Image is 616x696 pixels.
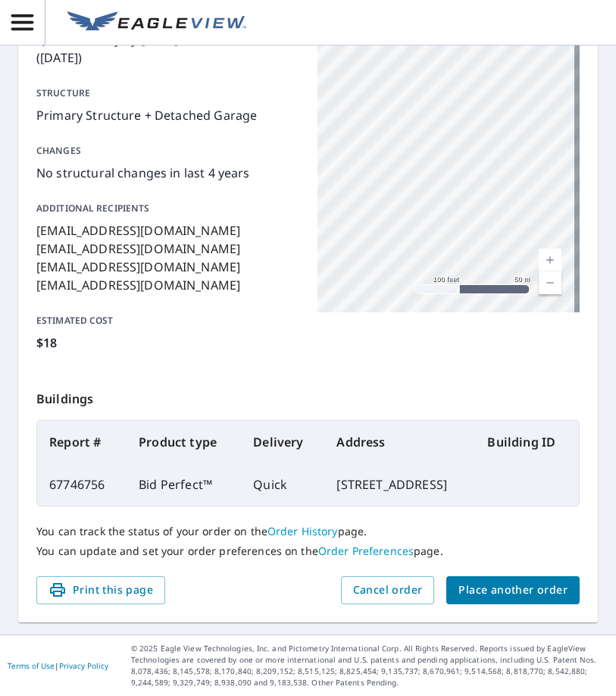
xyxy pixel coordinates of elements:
[36,30,299,67] p: Quick Delivery by [DATE] 12:42 PM PT ([DATE])
[58,2,255,43] a: EV Logo
[37,421,127,463] th: Report #
[539,249,561,271] a: Current Level 18, Zoom In
[36,202,299,215] p: Additional recipients
[324,463,475,506] td: [STREET_ADDRESS]
[127,421,241,463] th: Product type
[48,581,153,600] span: Print this page
[241,463,324,506] td: Quick
[36,314,299,328] p: Estimated cost
[37,463,127,506] td: 67746756
[324,421,475,463] th: Address
[8,660,55,671] a: Terms of Use
[36,221,299,240] p: [EMAIL_ADDRESS][DOMAIN_NAME]
[36,525,580,538] p: You can track the status of your order on the page.
[36,544,580,558] p: You can update and set your order preferences on the page.
[353,581,423,600] span: Cancel order
[341,576,435,604] button: Cancel order
[36,164,299,182] p: No structural changes in last 4 years
[36,576,165,604] button: Print this page
[59,660,108,671] a: Privacy Policy
[458,581,568,600] span: Place another order
[36,240,299,258] p: [EMAIL_ADDRESS][DOMAIN_NAME]
[36,334,299,352] p: $18
[36,86,299,100] p: Structure
[36,144,299,158] p: Changes
[36,106,299,124] p: Primary Structure + Detached Garage
[36,276,299,294] p: [EMAIL_ADDRESS][DOMAIN_NAME]
[475,421,579,463] th: Building ID
[318,544,414,558] a: Order Preferences
[8,661,108,670] p: |
[446,576,580,604] button: Place another order
[131,643,608,688] p: © 2025 Eagle View Technologies, Inc. and Pictometry International Corp. All Rights Reserved. Repo...
[36,258,299,276] p: [EMAIL_ADDRESS][DOMAIN_NAME]
[267,524,338,538] a: Order History
[241,421,324,463] th: Delivery
[539,271,561,294] a: Current Level 18, Zoom Out
[36,372,580,420] p: Buildings
[127,463,241,506] td: Bid Perfect™
[67,11,246,34] img: EV Logo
